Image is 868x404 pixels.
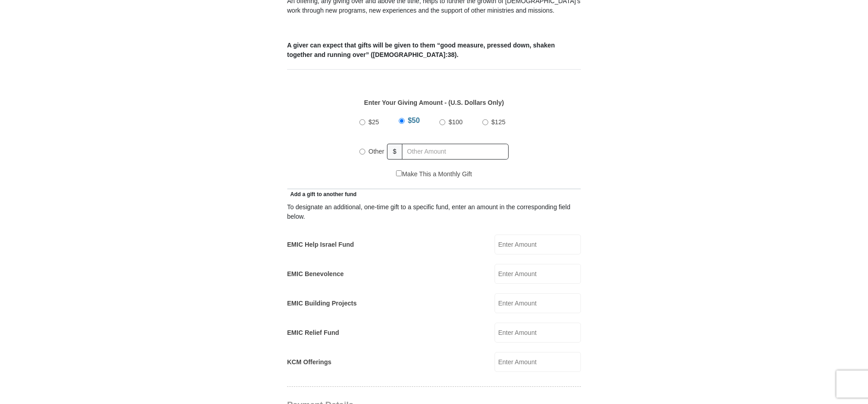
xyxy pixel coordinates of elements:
input: Enter Amount [495,235,581,254]
label: EMIC Help Israel Fund [287,240,354,249]
input: Enter Amount [495,264,581,284]
label: EMIC Building Projects [287,299,357,308]
input: Other Amount [402,144,509,160]
span: $125 [491,118,505,126]
input: Enter Amount [495,352,581,372]
div: To designate an additional, one-time gift to a specific fund, enter an amount in the correspondin... [287,202,581,221]
b: A giver can expect that gifts will be given to them “good measure, pressed down, shaken together ... [287,42,555,58]
input: Enter Amount [495,323,581,343]
span: Add a gift to another fund [287,191,357,197]
input: Enter Amount [495,293,581,313]
span: $25 [368,118,379,126]
strong: Enter Your Giving Amount - (U.S. Dollars Only) [364,99,504,106]
span: $ [387,144,402,160]
input: Make This a Monthly Gift [396,170,402,176]
span: Other [368,148,384,155]
label: EMIC Benevolence [287,269,344,279]
label: EMIC Relief Fund [287,328,339,338]
span: $100 [448,118,462,126]
label: Make This a Monthly Gift [396,169,472,179]
span: $50 [408,117,420,124]
label: KCM Offerings [287,357,331,367]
